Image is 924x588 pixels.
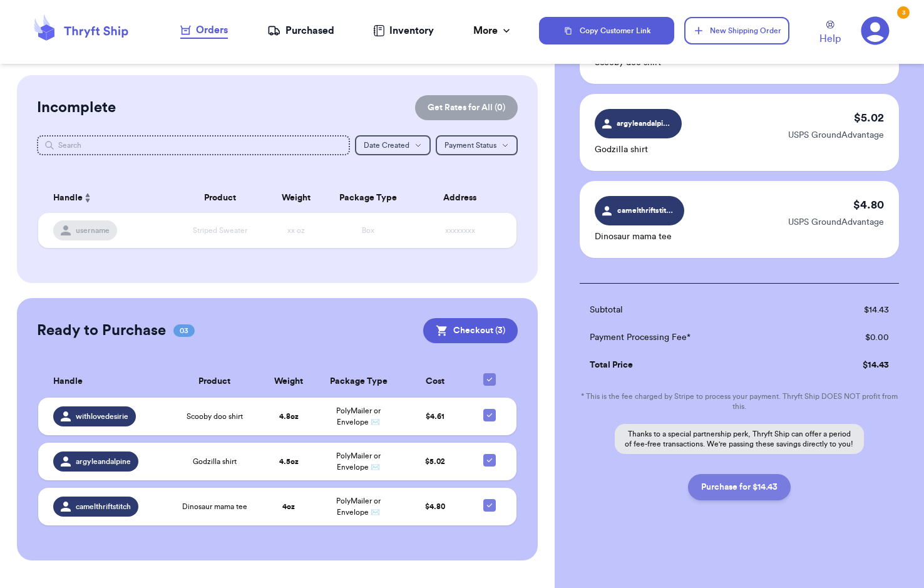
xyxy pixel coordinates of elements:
[580,324,811,351] td: Payment Processing Fee*
[539,17,674,44] button: Copy Customer Link
[811,351,899,379] td: $ 14.43
[617,118,670,129] span: argyleandalpine
[811,324,899,351] td: $ 0.00
[336,497,381,516] span: PolyMailer or Envelope ✉️
[325,183,411,213] th: Package Type
[373,23,434,38] a: Inventory
[897,6,910,19] div: 3
[336,407,381,426] span: PolyMailer or Envelope ✉️
[411,183,516,213] th: Address
[187,411,243,421] span: Scooby doo shirt
[267,23,334,38] a: Purchased
[317,366,401,398] th: Package Type
[788,129,884,142] p: USPS GroundAdvantage
[853,196,884,214] p: $ 4.80
[364,142,409,149] span: Date Created
[615,424,864,454] p: Thanks to a special partnership perk, Thryft Ship can offer a period of fee-free transactions. We...
[180,23,228,38] div: Orders
[37,98,116,118] h2: Incomplete
[580,391,899,411] p: * This is the fee charged by Stripe to process your payment. Thryft Ship DOES NOT profit from this.
[193,227,247,234] span: Striped Sweater
[76,411,128,421] span: withlovedesirie
[287,227,305,234] span: xx oz
[788,216,884,229] p: USPS GroundAdvantage
[76,456,131,467] span: argyleandalpine
[426,413,444,420] span: $ 4.61
[444,142,496,149] span: Payment Status
[580,296,811,324] td: Subtotal
[279,458,299,465] strong: 4.5 oz
[595,230,684,243] p: Dinosaur mama tee
[425,458,445,465] span: $ 5.02
[53,375,83,388] span: Handle
[336,452,381,471] span: PolyMailer or Envelope ✉️
[37,321,166,341] h2: Ready to Purchase
[355,135,431,155] button: Date Created
[76,225,110,235] span: username
[580,351,811,379] td: Total Price
[76,502,131,512] span: camelthriftstitch
[182,502,247,512] span: Dinosaur mama tee
[595,143,682,156] p: Godzilla shirt
[193,456,237,467] span: Godzilla shirt
[617,205,673,216] span: camelthriftstitch
[180,23,228,39] a: Orders
[819,31,841,46] span: Help
[436,135,518,155] button: Payment Status
[268,183,326,213] th: Weight
[279,413,299,420] strong: 4.8 oz
[362,227,374,234] span: Box
[811,296,899,324] td: $ 14.43
[83,190,93,205] button: Sort ascending
[854,109,884,126] p: $ 5.02
[172,183,268,213] th: Product
[415,95,518,120] button: Get Rates for All (0)
[400,366,470,398] th: Cost
[445,227,475,234] span: xxxxxxxx
[819,21,841,46] a: Help
[37,135,350,155] input: Search
[53,192,83,205] span: Handle
[423,318,518,343] button: Checkout (3)
[425,503,445,510] span: $ 4.80
[261,366,317,398] th: Weight
[861,16,890,45] a: 3
[282,503,295,510] strong: 4 oz
[684,17,789,44] button: New Shipping Order
[473,23,513,38] div: More
[688,474,791,500] button: Purchase for $14.43
[168,366,260,398] th: Product
[173,324,195,337] span: 03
